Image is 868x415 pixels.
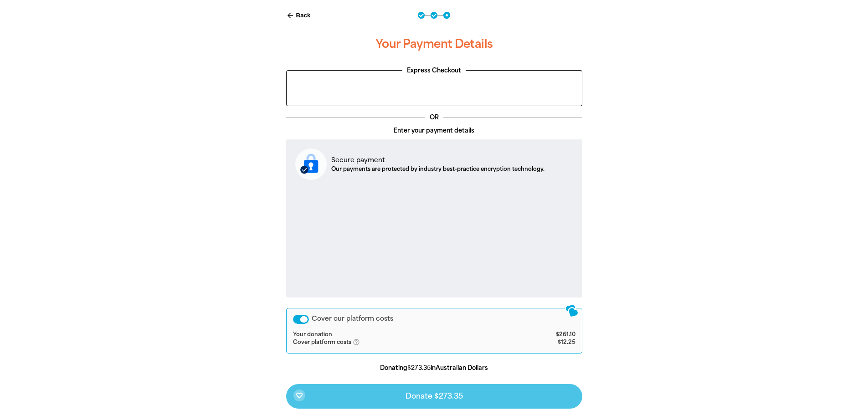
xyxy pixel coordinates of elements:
[425,113,443,122] p: OR
[293,315,309,324] button: Cover our platform costs
[407,364,431,371] b: $273.35
[286,30,582,59] h3: Your Payment Details
[418,12,425,19] button: Navigate to step 1 of 3 to enter your donation amount
[353,338,367,346] i: help_outlined
[402,66,466,75] legend: Express Checkout
[331,155,544,165] p: Secure payment
[331,165,544,173] p: Our payments are protected by industry best-practice encryption technology.
[293,331,512,338] td: Your donation
[293,187,575,290] iframe: Secure payment input frame
[282,8,314,23] button: Back
[443,12,450,19] button: Navigate to step 3 of 3 to enter your payment details
[512,338,575,347] td: $12.25
[286,364,582,373] p: Donating in Australian Dollars
[286,11,294,20] i: arrow_back
[286,126,582,135] p: Enter your payment details
[512,331,575,338] td: $261.10
[291,75,577,100] iframe: PayPal-paypal
[293,338,512,347] td: Cover platform costs
[431,12,437,19] button: Navigate to step 2 of 3 to enter your details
